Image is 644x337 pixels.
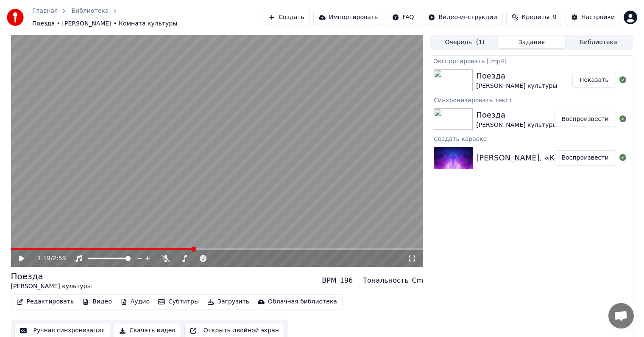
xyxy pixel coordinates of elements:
[13,296,78,308] button: Редактировать
[155,296,202,308] button: Субтитры
[32,7,263,28] nav: breadcrumb
[431,36,498,48] button: Очередь
[476,121,557,129] div: [PERSON_NAME] культуры
[565,36,632,48] button: Библиотека
[430,133,633,143] div: Создать караоке
[572,73,616,88] button: Показать
[522,13,549,22] span: Кредиты
[430,95,633,105] div: Синхронизировать текст
[37,254,58,263] div: /
[430,56,633,66] div: Экспортировать [.mp4]
[498,36,565,48] button: Задания
[423,10,502,25] button: Видео-инструкции
[476,38,485,47] span: ( 1 )
[476,82,557,90] div: [PERSON_NAME] культуры
[79,296,115,308] button: Видео
[412,275,424,286] div: Cm
[506,10,562,25] button: Кредиты9
[268,298,337,306] div: Облачная библиотека
[263,10,309,25] button: Создать
[53,254,66,263] span: 2:59
[340,275,353,286] div: 196
[11,270,92,282] div: Поезда
[7,9,24,26] img: youka
[566,10,620,25] button: Настройки
[322,275,336,286] div: BPM
[555,112,616,127] button: Воспроизвести
[37,254,50,263] span: 1:19
[204,296,253,308] button: Загрузить
[313,10,384,25] button: Импортировать
[581,13,615,22] div: Настройки
[608,303,634,329] div: Открытый чат
[476,70,557,82] div: Поезда
[476,109,557,121] div: Поезда
[117,296,153,308] button: Аудио
[387,10,419,25] button: FAQ
[553,13,557,22] span: 9
[555,150,616,166] button: Воспроизвести
[11,282,92,291] div: [PERSON_NAME] культуры
[71,7,109,15] a: Библиотека
[32,7,58,15] a: Главная
[32,20,177,28] span: Поезда • [PERSON_NAME] • Комната культуры
[363,275,408,286] div: Тональность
